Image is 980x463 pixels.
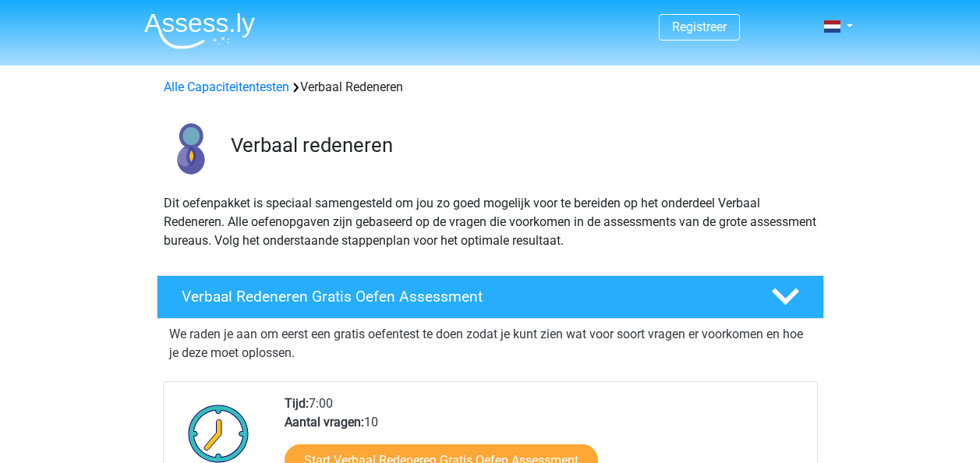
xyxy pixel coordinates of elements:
[182,288,746,306] h4: Verbaal Redeneren Gratis Oefen Assessment
[157,78,823,97] div: Verbaal Redeneren
[169,325,812,362] p: We raden je aan om eerst een gratis oefentest te doen zodat je kunt zien wat voor soort vragen er...
[164,80,289,94] a: Alle Capaciteitentesten
[144,12,255,49] img: Assessly
[150,275,830,319] a: Verbaal Redeneren Gratis Oefen Assessment
[285,415,364,429] b: Aantal vragen:
[231,133,812,157] h3: Verbaal redeneren
[157,115,224,182] img: verbaal redeneren
[285,396,309,411] b: Tijd:
[672,19,727,34] a: Registreer
[164,194,817,250] p: Dit oefenpakket is speciaal samengesteld om jou zo goed mogelijk voor te bereiden op het onderdee...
